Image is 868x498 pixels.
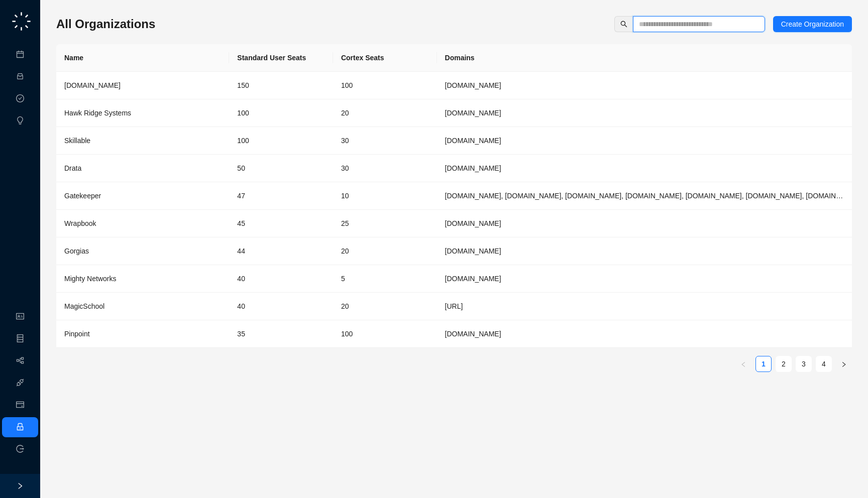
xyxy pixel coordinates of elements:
td: pinpointhq.com [437,320,852,348]
span: logout [16,445,24,453]
span: Wrapbook [64,219,96,227]
td: 35 [229,320,333,348]
li: Previous Page [735,356,751,372]
span: Hawk Ridge Systems [64,109,131,117]
h3: All Organizations [56,16,155,32]
td: 20 [333,99,437,127]
td: mightynetworks.com [437,265,852,293]
a: Powered byPylon [71,35,122,43]
td: hawkridgesys.com [437,99,852,127]
td: 100 [333,320,437,348]
li: 2 [776,356,792,372]
td: 45 [229,210,333,237]
td: magicschool.ai [437,293,852,320]
td: 30 [333,127,437,155]
span: MagicSchool [64,302,104,310]
td: 50 [229,155,333,182]
span: right [17,482,24,489]
td: 25 [333,210,437,237]
td: 150 [229,72,333,99]
td: gorgias.com [437,237,852,265]
img: logo-small-C4UdH2pc.png [10,10,33,33]
button: Create Organization [773,16,852,32]
td: 47 [229,182,333,210]
th: Name [56,44,229,72]
td: 10 [333,182,437,210]
td: 20 [333,293,437,320]
a: 1 [756,356,771,371]
span: Skillable [64,137,90,145]
li: 3 [796,356,812,372]
td: 30 [333,155,437,182]
td: synthesia.io [437,72,852,99]
td: skillable.com [437,127,852,155]
td: 40 [229,265,333,293]
th: Domains [437,44,852,72]
span: left [740,361,746,367]
td: 100 [229,99,333,127]
li: 4 [816,356,832,372]
span: Gorgias [64,247,89,255]
a: 2 [776,356,791,371]
span: Pylon [100,35,122,43]
li: 1 [755,356,772,372]
span: Drata [64,164,81,172]
td: Drata.com [437,155,852,182]
td: wrapbook.com [437,210,852,237]
th: Standard User Seats [229,44,333,72]
button: left [735,356,751,372]
th: Cortex Seats [333,44,437,72]
button: right [836,356,852,372]
td: gatekeeperhq.com, gatekeeperhq.io, gatekeeper.io, gatekeepervclm.com, gatekeeperhq.co, trygatekee... [437,182,852,210]
span: [DOMAIN_NAME] [64,81,121,89]
td: 100 [229,127,333,155]
span: Gatekeeper [64,192,101,200]
span: Mighty Networks [64,275,116,283]
td: 20 [333,237,437,265]
a: 3 [796,356,811,371]
li: Next Page [836,356,852,372]
td: 44 [229,237,333,265]
a: 4 [816,356,831,371]
span: search [620,21,627,28]
td: 40 [229,293,333,320]
span: right [841,361,847,367]
span: Create Organization [781,19,844,30]
td: 5 [333,265,437,293]
span: Pinpoint [64,330,90,338]
td: 100 [333,72,437,99]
